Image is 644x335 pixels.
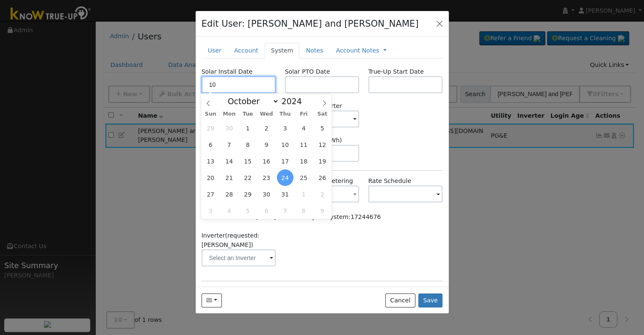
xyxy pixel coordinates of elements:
input: Year [279,97,310,106]
span: Wed [257,111,276,117]
span: October 9, 2024 [258,136,275,153]
span: September 30, 2024 [221,120,238,136]
span: October 4, 2024 [296,120,312,136]
button: jennan17@gmail.com [202,293,222,308]
span: 17244676 [351,213,381,220]
label: Metering [326,177,353,185]
span: October 7, 2024 [221,136,238,153]
span: October 10, 2024 [277,136,293,153]
button: Save [418,293,443,308]
span: October 12, 2024 [314,136,331,153]
span: Mon [220,111,238,117]
input: Select an Inverter [202,249,276,266]
select: Month [224,96,279,106]
span: (requested: [PERSON_NAME]) [202,232,260,248]
span: Tue [238,111,257,117]
span: October 30, 2024 [258,186,275,202]
span: Sherene Boni [315,213,323,220]
span: October 22, 2024 [240,169,256,186]
span: October 18, 2024 [296,153,312,169]
span: November 8, 2024 [296,202,312,219]
span: October 8, 2024 [240,136,256,153]
span: October 13, 2024 [202,153,219,169]
span: October 15, 2024 [240,153,256,169]
span: Thu [276,111,294,117]
span: November 3, 2024 [202,202,219,219]
a: User [202,43,228,58]
span: October 11, 2024 [296,136,312,153]
span: October 14, 2024 [221,153,238,169]
span: October 20, 2024 [202,169,219,186]
span: October 17, 2024 [277,153,293,169]
td: System: [325,211,382,223]
span: October 24, 2024 [277,169,293,186]
span: November 7, 2024 [277,202,293,219]
span: October 25, 2024 [296,169,312,186]
span: Sun [201,111,220,117]
span: October 21, 2024 [221,169,238,186]
span: October 5, 2024 [314,120,331,136]
span: November 1, 2024 [296,186,312,202]
a: Account Notes [336,46,379,55]
span: November 9, 2024 [314,202,331,219]
button: Cancel [385,293,415,308]
span: Sat [313,111,332,117]
span: October 28, 2024 [221,186,238,202]
a: System [265,43,300,58]
span: November 6, 2024 [258,202,275,219]
span: November 2, 2024 [314,186,331,202]
span: October 3, 2024 [277,120,293,136]
span: October 27, 2024 [202,186,219,202]
span: November 4, 2024 [221,202,238,219]
span: October 31, 2024 [277,186,293,202]
label: Solar Install Date [202,67,253,76]
span: October 6, 2024 [202,136,219,153]
a: Account [228,43,265,58]
label: H3EELECN [368,177,411,185]
span: October 26, 2024 [314,169,331,186]
h4: Edit User: [PERSON_NAME] and [PERSON_NAME] [202,17,419,30]
span: October 2, 2024 [258,120,275,136]
label: Solar PTO Date [285,67,330,76]
span: November 5, 2024 [240,202,256,219]
a: Notes [299,43,329,58]
label: True-Up Start Date [368,67,424,76]
span: October 1, 2024 [240,120,256,136]
span: September 29, 2024 [202,120,219,136]
span: October 16, 2024 [258,153,275,169]
span: October 23, 2024 [258,169,275,186]
span: October 19, 2024 [314,153,331,169]
label: Inverter [202,231,276,249]
span: October 29, 2024 [240,186,256,202]
span: Fri [294,111,313,117]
